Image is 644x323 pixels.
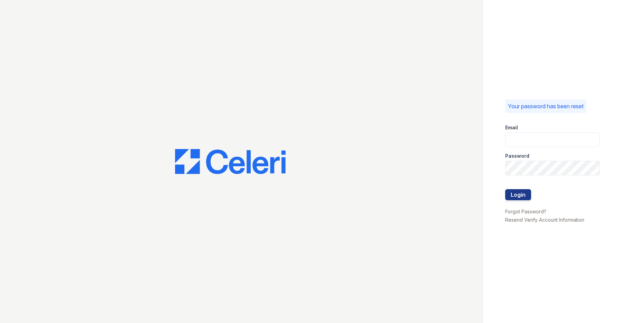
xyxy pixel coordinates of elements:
a: Resend Verify Account Information [505,217,584,223]
label: Email [505,124,518,131]
p: Your password has been reset [508,102,584,110]
label: Password [505,153,529,159]
a: Forgot Password? [505,209,546,214]
img: CE_Logo_Blue-a8612792a0a2168367f1c8372b55b34899dd931a85d93a1a3d3e32e68fde9ad4.png [175,149,286,174]
button: Login [505,189,531,200]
